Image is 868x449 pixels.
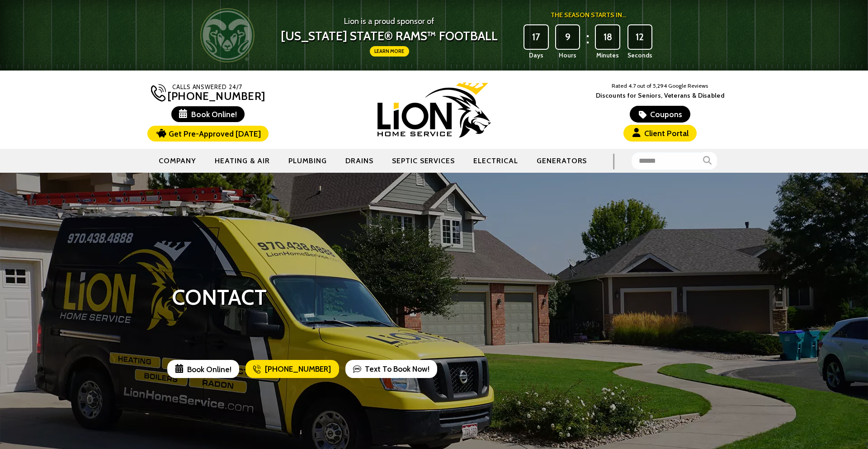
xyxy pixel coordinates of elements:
span: Lion is a proud sponsor of [281,14,498,28]
span: Discounts for Seniors, Veterans & Disabled [549,92,771,99]
span: Hours [559,51,576,60]
a: Text To Book Now! [345,360,437,378]
div: 9 [556,25,580,49]
div: 12 [628,25,652,49]
a: Generators [528,150,596,172]
span: Minutes [596,51,619,60]
span: Book Online! [167,360,239,378]
a: Learn More [370,46,410,57]
span: Days [529,51,543,60]
a: [PHONE_NUMBER] [245,360,339,378]
span: [US_STATE] State® Rams™ Football [281,28,498,44]
p: Rated 4.7 out of 5,294 Google Reviews [547,81,773,91]
img: CSU Sponsor Badge [7,403,97,442]
div: 18 [596,25,619,49]
a: Heating & Air [206,150,279,172]
div: 17 [524,25,548,49]
a: Septic Services [383,150,464,172]
a: Company [150,150,206,172]
img: Lion Home Service [377,82,491,137]
a: [PHONE_NUMBER] [151,82,265,102]
a: Coupons [630,106,690,123]
a: Electrical [464,150,528,172]
span: Seconds [627,51,652,60]
span: Book Online! [171,106,245,122]
div: : [583,25,592,60]
h1: Contact [172,282,267,312]
div: The Season Starts in... [551,10,626,20]
a: Drains [336,150,383,172]
div: | [596,149,631,173]
img: CSU Rams logo [200,8,255,62]
a: Client Portal [623,125,697,142]
a: Plumbing [279,150,336,172]
a: Get Pre-Approved [DATE] [147,126,269,142]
